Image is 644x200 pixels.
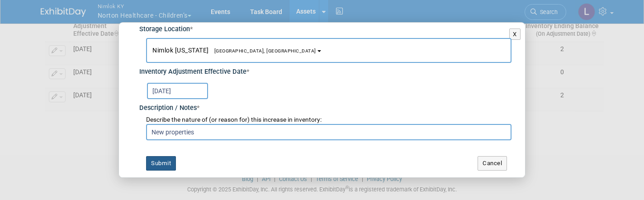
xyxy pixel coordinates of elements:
[139,99,511,113] div: Description / Notes
[152,47,316,54] span: Nimlok [US_STATE]
[509,29,521,40] button: X
[146,38,511,63] button: Nimlok [US_STATE][GEOGRAPHIC_DATA], [GEOGRAPHIC_DATA]
[478,156,507,171] button: Cancel
[139,20,511,34] div: Storage Location
[139,63,511,77] div: Inventory Adjustment Effective Date
[146,156,176,171] button: Submit
[147,83,208,99] input: Effective Date
[146,116,322,123] span: Describe the nature of (or reason for) this increase in inventory:
[209,48,316,54] span: [GEOGRAPHIC_DATA], [GEOGRAPHIC_DATA]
